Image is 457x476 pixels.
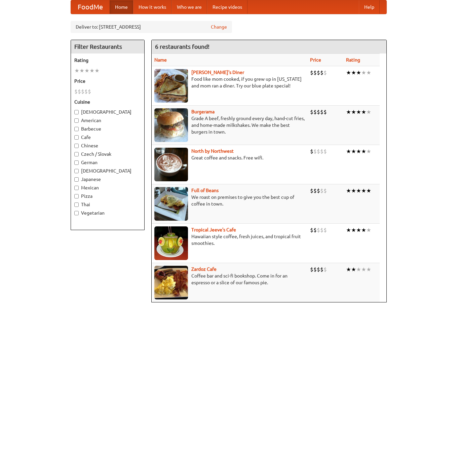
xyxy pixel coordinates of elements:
[361,108,366,116] li: ★
[351,266,356,273] li: ★
[74,169,79,173] input: [DEMOGRAPHIC_DATA]
[84,88,88,95] li: $
[313,266,317,273] li: $
[317,108,320,116] li: $
[320,187,323,194] li: $
[361,187,366,194] li: ★
[74,211,79,215] input: Vegetarian
[317,266,320,273] li: $
[74,118,79,123] input: American
[351,108,356,116] li: ★
[74,203,79,207] input: Thai
[313,187,317,194] li: $
[317,69,320,76] li: $
[313,148,317,155] li: $
[320,266,323,273] li: $
[191,266,217,272] a: Zardoz Cafe
[191,109,215,114] a: Burgerama
[154,115,305,135] p: Grade A beef, freshly ground every day, hand-cut fries, and home-made milkshakes. We make the bes...
[346,57,360,63] a: Rating
[74,109,141,115] label: [DEMOGRAPHIC_DATA]
[317,226,320,234] li: $
[366,266,371,273] li: ★
[74,67,79,74] li: ★
[94,67,100,74] li: ★
[74,151,141,157] label: Czech / Slovak
[133,0,172,14] a: How it works
[71,21,232,33] div: Deliver to: [STREET_ADDRESS]
[154,266,188,299] img: zardoz.jpg
[74,99,141,105] h5: Cuisine
[361,148,366,155] li: ★
[346,148,351,155] li: ★
[310,69,313,76] li: $
[361,69,366,76] li: ★
[310,226,313,234] li: $
[351,187,356,194] li: ★
[88,88,91,95] li: $
[154,187,188,221] img: beans.jpg
[84,67,89,74] li: ★
[74,186,79,190] input: Mexican
[81,88,84,95] li: $
[154,76,305,89] p: Food like mom cooked, if you grew up in [US_STATE] and mom ran a diner. Try our blue plate special!
[74,78,141,84] h5: Price
[366,148,371,155] li: ★
[356,148,361,155] li: ★
[154,272,305,286] p: Coffee bar and sci-fi bookshop. Come in for an espresso or a slice of our famous pie.
[346,69,351,76] li: ★
[351,226,356,234] li: ★
[154,57,167,63] a: Name
[356,108,361,116] li: ★
[154,233,305,247] p: Hawaiian style coffee, fresh juices, and tropical fruit smoothies.
[310,108,313,116] li: $
[359,0,380,14] a: Help
[191,188,219,193] a: Full of Beans
[323,69,327,76] li: $
[74,117,141,124] label: American
[211,24,227,30] a: Change
[154,148,188,181] img: north.jpg
[154,226,188,260] img: jeeves.jpg
[172,0,207,14] a: Who we are
[74,57,141,64] h5: Rating
[366,69,371,76] li: ★
[79,67,84,74] li: ★
[310,57,321,63] a: Price
[323,266,327,273] li: $
[320,69,323,76] li: $
[74,135,79,140] input: Cafe
[74,88,78,95] li: $
[71,40,144,53] h4: Filter Restaurants
[320,108,323,116] li: $
[366,108,371,116] li: ★
[346,108,351,116] li: ★
[323,108,327,116] li: $
[154,69,188,103] img: sallys.jpg
[154,154,305,161] p: Great coffee and snacks. Free wifi.
[155,43,210,50] ng-pluralize: 6 restaurants found!
[356,69,361,76] li: ★
[323,226,327,234] li: $
[74,177,79,182] input: Japanese
[313,69,317,76] li: $
[74,110,79,114] input: [DEMOGRAPHIC_DATA]
[346,226,351,234] li: ★
[74,144,79,148] input: Chinese
[356,187,361,194] li: ★
[320,226,323,234] li: $
[74,134,141,141] label: Cafe
[191,227,236,232] b: Tropical Jeeve's Cafe
[361,266,366,273] li: ★
[366,226,371,234] li: ★
[310,187,313,194] li: $
[191,70,244,75] a: [PERSON_NAME]'s Diner
[310,266,313,273] li: $
[320,148,323,155] li: $
[356,226,361,234] li: ★
[74,160,79,165] input: German
[74,201,141,208] label: Thai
